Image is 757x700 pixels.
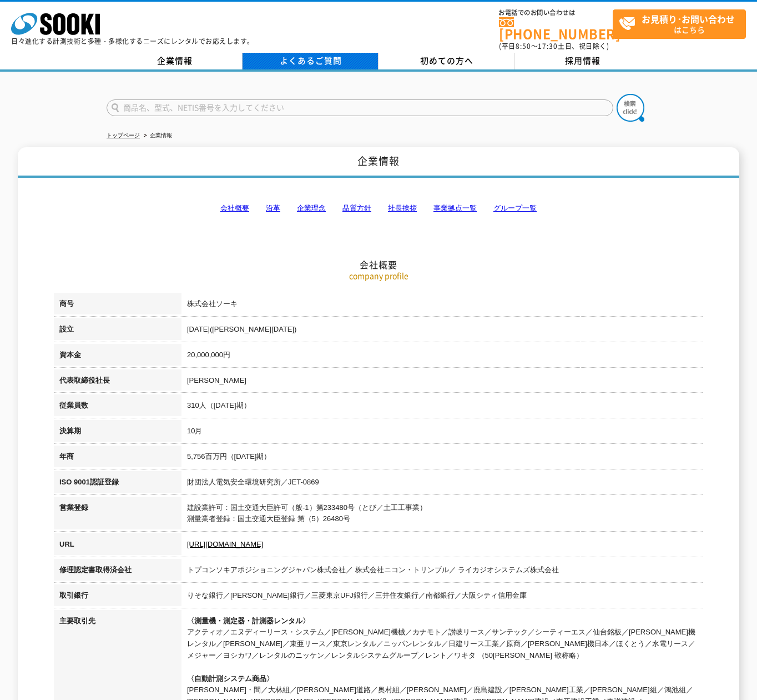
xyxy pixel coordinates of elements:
[18,147,739,178] h1: 企業情報
[420,54,473,67] span: 初めての方へ
[613,9,746,39] a: お見積り･お問い合わせはこちら
[181,446,703,471] td: 5,756百万円（[DATE]期）
[499,17,613,40] a: [PHONE_NUMBER]
[181,344,703,369] td: 20,000,000円
[142,130,172,142] li: 企業情報
[54,148,703,271] h2: 会社概要
[642,12,735,26] strong: お見積り･お問い合わせ
[181,584,703,610] td: りそな銀行／[PERSON_NAME]銀行／三菱東京UFJ銀行／三井住友銀行／南都銀行／大阪シティ信用金庫
[107,99,613,116] input: 商品名、型式、NETIS番号を入力してください
[266,204,280,212] a: 沿革
[181,420,703,446] td: 10月
[54,270,703,282] p: company profile
[54,559,181,584] th: 修理認定書取得済会社
[493,204,537,212] a: グループ一覧
[499,41,609,51] span: (平日 ～ 土日、祝日除く)
[297,204,326,212] a: 企業理念
[181,369,703,395] td: [PERSON_NAME]
[187,674,274,683] span: 〈自動計測システム商品〉
[181,559,703,584] td: トプコンソキアポジショニングジャパン株式会社／ 株式会社ニコン・トリンブル／ ライカジオシステムズ株式会社
[54,497,181,534] th: 営業登録
[181,471,703,497] td: 財団法人電気安全環境研究所／JET-0869
[54,446,181,471] th: 年商
[54,293,181,318] th: 商号
[243,53,378,69] a: よくあるご質問
[514,53,650,69] a: 採用情報
[187,617,310,625] span: 〈測量機・測定器・計測器レンタル〉
[181,318,703,344] td: [DATE]([PERSON_NAME][DATE])
[54,344,181,369] th: 資本金
[181,394,703,420] td: 310人（[DATE]期）
[220,204,249,212] a: 会社概要
[54,471,181,497] th: ISO 9001認証登録
[433,204,477,212] a: 事業拠点一覧
[54,533,181,559] th: URL
[54,318,181,344] th: 設立
[617,94,644,122] img: btn_search.png
[54,369,181,395] th: 代表取締役社長
[388,204,417,212] a: 社長挨拶
[181,293,703,318] td: 株式会社ソーキ
[11,38,254,44] p: 日々進化する計測技術と多種・多様化するニーズにレンタルでお応えします。
[378,53,514,69] a: 初めての方へ
[54,420,181,446] th: 決算期
[187,540,263,548] a: [URL][DOMAIN_NAME]
[342,204,371,212] a: 品質方針
[54,394,181,420] th: 従業員数
[516,41,531,51] span: 8:50
[499,9,613,16] span: お電話でのお問い合わせは
[619,10,745,38] span: はこちら
[107,53,243,69] a: 企業情報
[107,132,140,138] a: トップページ
[181,497,703,534] td: 建設業許可：国土交通大臣許可（般-1）第233480号（とび／土工工事業） 測量業者登録：国土交通大臣登録 第（5）26480号
[54,584,181,610] th: 取引銀行
[538,41,558,51] span: 17:30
